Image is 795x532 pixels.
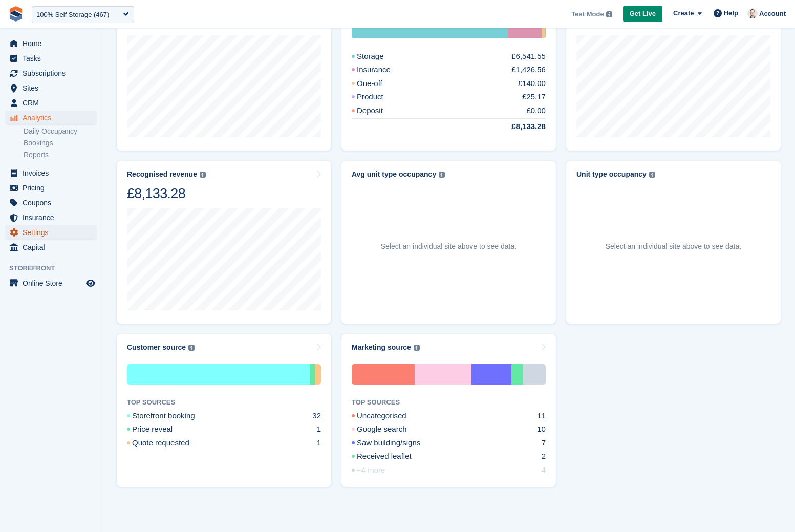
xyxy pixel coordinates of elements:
p: Select an individual site above to see data. [381,241,517,252]
a: menu [5,196,97,210]
span: Settings [23,225,84,240]
a: menu [5,166,97,180]
div: 4 [542,464,546,476]
div: Unit type occupancy [576,170,647,179]
img: icon-info-grey-7440780725fd019a000dd9b08b2336e03edf1995a4989e88bcd33f0948082b44.svg [649,172,655,178]
a: menu [5,81,97,95]
div: 1 [317,423,321,435]
div: One-off [352,78,407,90]
div: 100% Self Storage (467) [36,10,109,20]
div: £8,133.28 [127,185,206,202]
div: Insurance [352,64,415,76]
img: icon-info-grey-7440780725fd019a000dd9b08b2336e03edf1995a4989e88bcd33f0948082b44.svg [188,345,195,351]
a: menu [5,111,97,125]
div: Storefront booking [127,364,310,385]
div: Saw building/signs [471,364,511,385]
div: Price reveal [127,423,197,435]
a: menu [5,210,97,225]
img: icon-info-grey-7440780725fd019a000dd9b08b2336e03edf1995a4989e88bcd33f0948082b44.svg [414,345,420,351]
img: icon-info-grey-7440780725fd019a000dd9b08b2336e03edf1995a4989e88bcd33f0948082b44.svg [200,172,206,178]
span: Get Live [630,9,656,19]
div: Saw building/signs [352,437,445,449]
a: Daily Occupancy [24,126,97,136]
div: £0.00 [526,105,546,117]
span: Pricing [23,181,84,195]
div: Recognised revenue [127,170,197,179]
div: Quote requested [127,437,214,449]
a: menu [5,276,97,290]
div: 10 [537,423,546,435]
img: icon-info-grey-7440780725fd019a000dd9b08b2336e03edf1995a4989e88bcd33f0948082b44.svg [439,172,445,178]
span: Home [23,36,84,51]
div: +4 more [352,464,410,476]
div: Marketing source [352,343,411,352]
div: Uncategorised [352,364,415,385]
span: Sites [23,81,84,95]
div: Deposit [352,105,407,117]
span: Storefront [9,263,102,273]
div: Storefront booking [127,410,220,422]
div: Insurance [508,18,542,38]
div: Uncategorised [352,410,431,422]
span: Test Mode [571,9,604,19]
a: menu [5,181,97,195]
div: Price reveal [310,364,315,385]
div: £6,541.55 [511,51,546,62]
div: £8,133.28 [487,121,546,133]
div: +4 more [523,364,546,385]
div: Received leaflet [352,451,436,462]
div: Product [352,91,408,103]
div: Product [545,18,546,38]
div: 32 [312,410,321,422]
span: Subscriptions [23,66,84,80]
a: menu [5,66,97,80]
a: menu [5,225,97,240]
div: £140.00 [518,78,546,90]
span: CRM [23,96,84,110]
div: TOP SOURCES [127,397,321,408]
span: Capital [23,240,84,254]
div: 1 [317,437,321,449]
div: Storage [352,18,508,38]
div: Avg unit type occupancy [352,170,436,179]
span: Account [759,9,786,19]
p: Select an individual site above to see data. [606,241,741,252]
span: Invoices [23,166,84,180]
div: 11 [537,410,546,422]
a: Preview store [84,277,97,289]
span: Analytics [23,111,84,125]
a: menu [5,36,97,51]
span: Create [673,8,694,18]
span: Coupons [23,196,84,210]
a: menu [5,51,97,66]
div: Received leaflet [511,364,523,385]
div: 2 [542,451,546,462]
a: Bookings [24,138,97,148]
img: icon-info-grey-7440780725fd019a000dd9b08b2336e03edf1995a4989e88bcd33f0948082b44.svg [606,11,612,17]
div: Customer source [127,343,186,352]
div: £25.17 [522,91,546,103]
div: £1,426.56 [511,64,546,76]
div: 7 [542,437,546,449]
div: Google search [352,423,432,435]
div: TOP SOURCES [352,397,546,408]
div: Quote requested [315,364,321,385]
a: Reports [24,150,97,160]
a: Get Live [623,6,662,23]
div: One-off [542,18,545,38]
a: menu [5,240,97,254]
span: Insurance [23,210,84,225]
img: Jeff Knox [747,8,758,18]
div: Google search [415,364,471,385]
span: Help [724,8,738,18]
img: stora-icon-8386f47178a22dfd0bd8f6a31ec36ba5ce8667c1dd55bd0f319d3a0aa187defe.svg [8,6,24,22]
span: Tasks [23,51,84,66]
a: menu [5,96,97,110]
span: Online Store [23,276,84,290]
div: Storage [352,51,409,62]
